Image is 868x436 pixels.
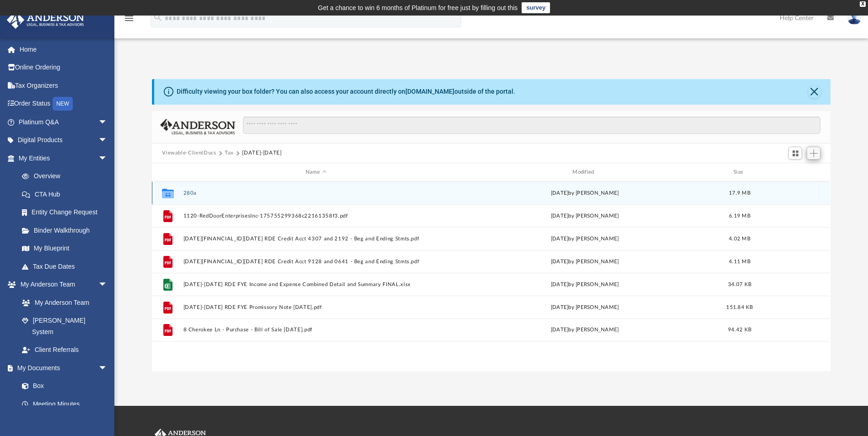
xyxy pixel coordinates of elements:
a: Binder Walkthrough [13,221,121,239]
a: My Blueprint [13,239,117,258]
a: My Anderson Teamarrow_drop_down [6,276,117,294]
button: [DATE]-[DATE] RDE FYE Promissory Note [DATE].pdf [183,304,448,310]
a: My Entitiesarrow_drop_down [6,149,121,167]
a: Client Referrals [13,341,117,359]
a: Home [6,40,121,58]
span: 4.11 MB [729,259,750,264]
div: Name [183,168,448,176]
div: NEW [53,97,73,111]
div: [DATE] by [PERSON_NAME] [453,189,717,197]
a: My Documentsarrow_drop_down [6,359,117,377]
span: 4.02 MB [729,236,750,241]
a: Overview [13,167,121,186]
input: Search files and folders [243,117,820,134]
div: close [860,1,866,7]
a: Entity Change Request [13,203,121,222]
button: Add [807,147,820,160]
span: arrow_drop_down [98,113,117,132]
button: Viewable-ClientDocs [162,149,216,157]
div: Size [722,168,758,176]
span: 151.84 KB [727,305,753,310]
span: 94.42 KB [728,328,751,333]
img: User Pic [847,11,861,25]
a: [PERSON_NAME] System [13,312,117,341]
a: Order StatusNEW [6,95,121,113]
a: Platinum Q&Aarrow_drop_down [6,113,121,131]
a: Online Ordering [6,58,121,77]
div: [DATE] by [PERSON_NAME] [453,212,717,220]
span: arrow_drop_down [98,359,117,378]
button: 280a [183,190,448,196]
button: 8 Cherokee Ln - Purchase - Bill of Sale [DATE].pdf [183,327,448,333]
a: Digital Productsarrow_drop_down [6,131,121,149]
div: Get a chance to win 6 months of Platinum for free just by filling out this [318,2,518,13]
span: arrow_drop_down [98,276,117,294]
span: arrow_drop_down [98,131,117,150]
div: Modified [452,168,717,176]
span: arrow_drop_down [98,149,117,168]
div: [DATE] by [PERSON_NAME] [453,303,717,312]
a: Tax Due Dates [13,257,121,276]
button: Tax [225,149,234,157]
a: menu [124,17,135,24]
div: Difficulty viewing your box folder? You can also access your account directly on outside of the p... [177,87,515,96]
button: [DATE][FINANCIAL_ID][DATE] RDE Credit Acct 4307 and 2192 - Beg and Ending Stmts.pdf [183,236,448,242]
span: 17.9 MB [729,191,750,196]
span: [DATE] [551,236,569,241]
img: Anderson Advisors Platinum Portal [4,11,87,29]
button: Switch to Grid View [788,147,802,160]
span: 6.19 MB [729,213,750,218]
a: CTA Hub [13,185,121,203]
a: My Anderson Team [13,293,112,312]
div: [DATE] by [PERSON_NAME] [453,326,717,335]
i: menu [124,13,135,24]
span: [DATE] [551,259,569,264]
div: id [156,168,179,176]
div: by [PERSON_NAME] [453,235,717,243]
button: Close [808,85,821,98]
button: [DATE][FINANCIAL_ID][DATE] RDE Credit Acct 9128 and 0641 - Beg and Ending Stmts.pdf [183,259,448,265]
div: id [762,168,826,176]
i: search [153,12,163,22]
button: [DATE]-[DATE] [242,149,281,157]
a: survey [522,2,550,13]
button: 1120-RedDoorEnterprisesInc-175755299368c22161358f3.pdf [183,213,448,219]
div: [DATE] by [PERSON_NAME] [453,281,717,289]
a: Tax Organizers [6,76,121,95]
a: Meeting Minutes [13,395,117,413]
a: [DOMAIN_NAME] [405,88,454,95]
div: grid [152,181,830,371]
button: [DATE]-[DATE] RDE FYE Income and Expense Combined Detail and Summary FINAL.xlsx [183,282,448,287]
div: by [PERSON_NAME] [453,258,717,266]
a: Box [13,377,112,395]
span: 34.07 KB [728,282,751,287]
